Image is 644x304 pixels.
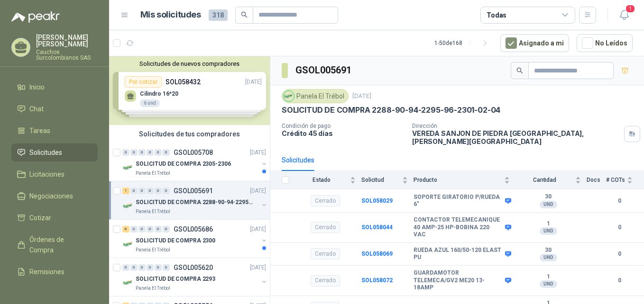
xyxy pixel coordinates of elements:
div: 0 [147,188,154,194]
th: Cantidad [515,171,587,189]
div: 0 [163,149,170,156]
span: Licitaciones [29,169,64,179]
div: 1 - 50 de 168 [434,36,493,51]
b: SOPORTE GIRATORIO P/RUEDA 6" [414,194,503,208]
p: SOLICITUD DE COMPRA 2300 [136,236,215,245]
a: Chat [11,100,98,118]
p: GSOL005708 [174,149,213,156]
a: 0 0 0 0 0 0 GSOL005708[DATE] Company LogoSOLICITUD DE COMPRA 2305-2306Panela El Trébol [122,147,268,177]
div: 0 [163,188,170,194]
p: [DATE] [250,148,266,157]
div: 0 [155,149,162,156]
div: UND [540,280,557,288]
a: Cotizar [11,209,98,227]
div: 0 [155,264,162,271]
p: Dirección [412,123,620,129]
b: GUARDAMOTOR TELEMECA/GV2 ME20 13-18AMP [414,269,503,292]
p: [DATE] [250,263,266,272]
a: SOL058044 [361,224,393,231]
div: 0 [155,188,162,194]
div: 6 [122,226,129,232]
span: search [241,11,248,18]
a: 1 0 0 0 0 0 GSOL005691[DATE] Company LogoSOLICITUD DE COMPRA 2288-90-94-2295-96-2301-02-04Panela ... [122,185,268,215]
b: CONTACTOR TELEMECANIQUE 40 AMP-25 HP-BOBINA 220 VAC [414,216,503,239]
div: Panela El Trébol [282,89,349,103]
p: [PERSON_NAME] [PERSON_NAME] [36,34,98,47]
a: Tareas [11,122,98,140]
div: 0 [163,264,170,271]
div: Todas [487,10,506,20]
h1: Mis solicitudes [140,8,201,22]
img: Logo peakr [11,11,60,23]
img: Company Logo [122,162,134,173]
span: Cantidad [515,177,573,183]
p: Panela El Trébol [136,208,170,215]
p: SOLICITUD DE COMPRA 2305-2306 [136,160,231,169]
p: GSOL005686 [174,226,213,232]
b: 0 [606,223,633,232]
a: Licitaciones [11,165,98,183]
button: No Leídos [577,34,633,52]
p: VEREDA SANJON DE PIEDRA [GEOGRAPHIC_DATA] , [PERSON_NAME][GEOGRAPHIC_DATA] [412,129,620,145]
div: 0 [147,149,154,156]
span: Tareas [29,125,50,136]
th: # COTs [606,171,644,189]
div: 0 [138,264,146,271]
a: 6 0 0 0 0 0 GSOL005686[DATE] Company LogoSOLICITUD DE COMPRA 2300Panela El Trébol [122,224,268,254]
img: Company Logo [122,200,134,212]
b: 0 [606,276,633,285]
b: 30 [515,193,581,201]
th: Solicitud [361,171,414,189]
a: Remisiones [11,263,98,281]
img: Company Logo [122,277,134,288]
div: 0 [138,226,146,232]
a: Inicio [11,78,98,96]
div: UND [540,227,557,235]
span: Estado [295,177,348,183]
th: Producto [414,171,515,189]
p: Condición de pago [282,123,405,129]
p: [DATE] [250,187,266,196]
th: Docs [587,171,606,189]
div: 0 [147,264,154,271]
div: 0 [163,226,170,232]
div: UND [540,201,557,208]
div: 0 [130,226,138,232]
p: SOLICITUD DE COMPRA 2293 [136,275,215,284]
div: Solicitudes de nuevos compradoresPor cotizarSOL058432[DATE] Cilindro 16*206 undPor cotizarSOL0583... [109,56,270,125]
b: RUEDA AZUL 160/50-120 ELAST PU [414,247,503,261]
p: Panela El Trébol [136,246,170,254]
span: Producto [414,177,502,183]
a: SOL058069 [361,250,393,257]
p: SOLICITUD DE COMPRA 2288-90-94-2295-96-2301-02-04 [136,198,254,207]
b: 0 [606,197,633,206]
a: SOL058072 [361,277,393,284]
span: 1 [625,4,635,13]
h3: GSOL005691 [295,63,353,78]
div: Cerrado [311,195,340,206]
div: 0 [130,188,138,194]
div: 0 [147,226,154,232]
a: Solicitudes [11,143,98,161]
div: Cerrado [311,248,340,259]
b: 1 [515,220,581,228]
p: Cauchos Surcolombianos SAS [36,49,98,61]
a: 0 0 0 0 0 0 GSOL005620[DATE] Company LogoSOLICITUD DE COMPRA 2293Panela El Trébol [122,262,268,292]
a: SOL058029 [361,197,393,204]
div: Solicitudes [282,155,314,165]
p: [DATE] [250,225,266,234]
img: Company Logo [122,239,134,250]
span: Negociaciones [29,191,73,201]
span: Chat [29,104,44,114]
a: Órdenes de Compra [11,231,98,259]
th: Estado [295,171,361,189]
button: Solicitudes de nuevos compradores [113,60,266,67]
div: 0 [155,226,162,232]
div: 0 [138,149,146,156]
p: Panela El Trébol [136,170,170,177]
div: 1 [122,188,129,194]
div: UND [540,254,557,261]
